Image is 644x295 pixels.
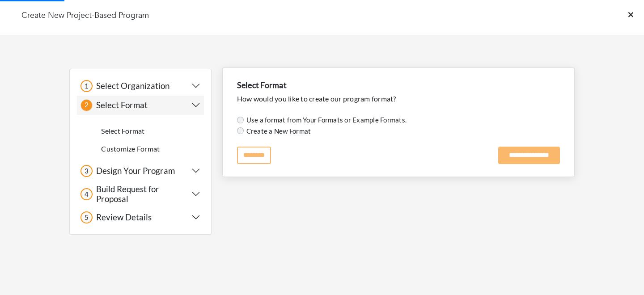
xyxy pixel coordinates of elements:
label: Create a New Format [244,126,311,136]
div: 5 [80,211,93,223]
div: 1 [80,80,93,92]
button: 1 Select Organization [80,80,200,92]
button: 2 Select Format [80,99,200,111]
button: 5 Review Details [80,211,200,223]
h5: Select Format [93,100,148,110]
div: 2 [80,99,93,111]
label: Use a format from Your Formats or Example Formats. [244,115,407,125]
h4: Select Format [237,80,560,90]
h5: Build Request for Proposal [93,184,191,204]
h5: Design Your Program [93,166,175,176]
button: 4 Build Request for Proposal [80,184,200,204]
div: 3 [80,165,93,177]
p: How would you like to create our program format? [237,93,560,104]
h5: Select Organization [93,81,169,91]
div: 4 [80,188,93,200]
h5: Review Details [93,212,152,223]
button: 3 Design Your Program [80,165,200,177]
